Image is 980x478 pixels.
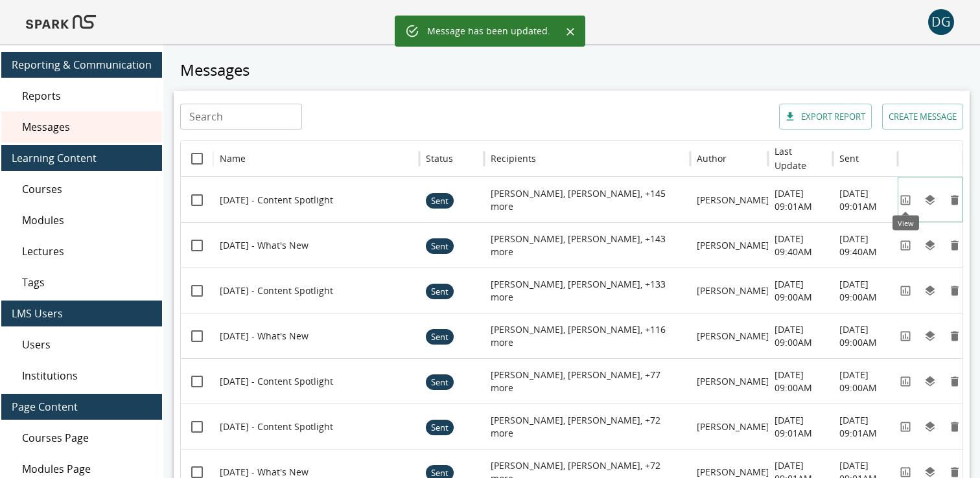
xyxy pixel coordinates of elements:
p: [DATE] 09:40AM [775,233,826,258]
h6: Last Updated [775,144,812,173]
svg: Duplicate [924,284,937,297]
div: Message has been updated. [427,19,550,43]
p: [PERSON_NAME] [697,284,769,297]
svg: Duplicate [924,375,937,388]
button: account of current user [928,9,954,35]
svg: View [899,284,912,297]
p: [DATE] 09:00AM [839,369,891,394]
span: Messages [22,119,152,135]
p: [DATE] 09:01AM [839,414,891,440]
p: [PERSON_NAME] [697,239,769,252]
p: [DATE] 09:00AM [775,369,826,394]
svg: View [899,375,912,388]
svg: Remove [948,375,961,388]
span: Sent [426,224,454,269]
svg: View [899,239,912,252]
div: Courses [1,174,162,205]
p: [DATE] 09:40AM [839,233,891,258]
button: Remove [945,281,964,301]
svg: Duplicate [924,239,937,252]
svg: View [899,420,912,433]
button: Sort [537,150,555,168]
p: [DATE] 09:01AM [775,414,826,440]
p: [DATE] 09:00AM [775,278,826,304]
span: Reports [22,88,152,104]
div: LMS Users [1,301,162,326]
button: Remove [945,417,964,437]
div: Lectures [1,236,162,267]
button: View [896,417,915,437]
div: Sent [839,152,859,165]
span: Users [22,337,152,352]
p: [DATE] 09:01AM [775,187,826,213]
button: Create message [882,104,963,130]
div: DG [928,9,954,35]
button: Close [561,22,580,41]
p: [DATE] 09:00AM [839,323,891,349]
span: Courses Page [22,430,152,446]
span: Institutions [22,368,152,383]
div: Reporting & Communication [1,52,162,78]
svg: Remove [948,194,961,207]
div: View [892,216,919,231]
span: Sent [426,269,454,314]
button: View [896,190,915,210]
button: Remove [945,236,964,255]
p: [DATE] 09:00AM [775,323,826,349]
p: [PERSON_NAME], [PERSON_NAME], +77 more [491,369,684,394]
span: Modules [22,212,152,228]
svg: Duplicate [924,330,937,343]
button: Remove [945,326,964,346]
button: View [896,372,915,391]
span: Sent [426,179,454,223]
div: Tags [1,267,162,298]
div: Messages [1,111,162,142]
button: Sort [454,150,472,168]
img: Logo of SPARK at Stanford [26,6,96,38]
span: Sent [426,405,454,450]
div: Modules [1,205,162,236]
p: [PERSON_NAME], [PERSON_NAME], +72 more [491,414,684,440]
button: Sort [860,150,878,168]
p: [PERSON_NAME], [PERSON_NAME], +145 more [491,187,684,213]
button: Duplicate [920,326,940,346]
p: [DATE] 09:01AM [839,187,891,213]
h5: Messages [174,60,970,80]
svg: Duplicate [924,420,937,433]
p: [PERSON_NAME], [PERSON_NAME], +116 more [491,323,684,349]
svg: Remove [948,420,961,433]
button: Duplicate [920,190,940,210]
button: Remove [945,190,964,210]
div: Name [220,152,246,165]
button: View [896,236,915,255]
div: Author [697,152,727,165]
span: LMS Users [12,306,152,321]
svg: View [899,330,912,343]
span: Sent [426,360,454,405]
span: Modules Page [22,461,152,477]
p: [PERSON_NAME], [PERSON_NAME], +143 more [491,233,684,258]
button: Sort [247,150,265,168]
div: Reports [1,80,162,111]
button: Duplicate [920,417,940,437]
span: Courses [22,181,152,197]
button: Duplicate [920,372,940,391]
p: [PERSON_NAME] [697,330,769,343]
svg: Duplicate [924,194,937,207]
svg: View [899,194,912,207]
button: View [896,281,915,301]
button: Remove [945,372,964,391]
svg: Remove [948,239,961,252]
svg: Remove [948,330,961,343]
p: [PERSON_NAME] [697,375,769,388]
button: Sort [728,150,746,168]
div: Recipients [491,152,536,165]
div: Status [426,152,453,165]
button: Duplicate [920,281,940,301]
p: [PERSON_NAME] [697,420,769,433]
span: Sent [426,315,454,359]
p: [PERSON_NAME] [697,194,769,207]
div: Courses Page [1,422,162,453]
button: Sort [808,150,826,168]
div: Institutions [1,360,162,391]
